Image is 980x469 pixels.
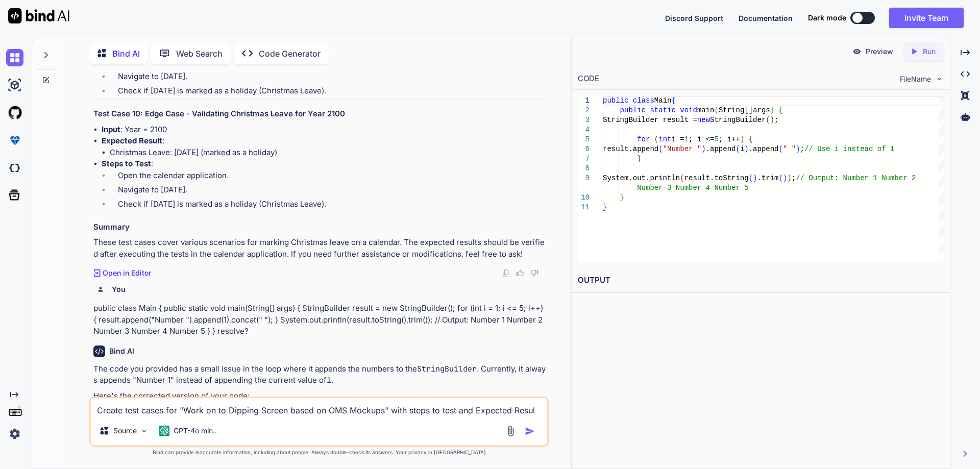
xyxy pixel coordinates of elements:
div: 7 [578,154,590,164]
div: 9 [578,174,590,183]
span: { [748,135,752,143]
span: void [680,106,697,114]
span: ; i <= [689,135,714,143]
img: dislike [530,269,538,277]
span: ) [770,106,774,114]
span: ( [766,116,770,124]
span: ; [791,174,795,182]
span: ) [787,174,791,182]
span: ( [658,145,663,153]
img: icon [525,426,535,436]
span: ; [800,145,804,153]
span: 1 [684,135,688,143]
button: Documentation [739,13,793,23]
span: main [697,106,715,114]
span: .append [748,145,778,153]
span: 5 [714,135,718,143]
button: Discord Support [665,13,723,23]
p: These test cases cover various scenarios for marking Christmas leave on a calendar. The expected ... [93,237,547,260]
span: String [719,106,744,114]
span: .append [705,145,736,153]
p: The code you provided has a small issue in the loop where it appends the numbers to the . Current... [93,363,547,386]
span: class [632,96,654,105]
img: settings [6,425,23,442]
div: 2 [578,106,590,115]
h6: You [112,284,126,294]
span: public [603,96,628,105]
li: Open the calendar application. [110,170,547,184]
span: result.toString [684,174,748,182]
span: result.append [603,145,658,153]
li: Check if [DATE] is marked as a holiday (Christmas Leave). [110,199,547,213]
h3: Summary [93,221,547,233]
p: GPT-4o min.. [174,426,217,436]
h2: OUTPUT [572,268,950,292]
span: System.out.println [603,174,680,182]
span: ( [778,174,782,182]
span: ( [654,135,658,143]
span: } [637,155,641,163]
p: Bind AI [112,47,140,60]
span: public [620,106,645,114]
span: ) [744,145,748,153]
span: } [603,203,607,211]
textarea: Create test cases for "Work on to Dipping Screen based on OMS Mockups" with steps to test and Exp... [91,398,547,416]
span: int [658,135,671,143]
div: 6 [578,144,590,154]
li: : [102,135,547,158]
span: i [740,145,744,153]
span: FileName [900,74,931,84]
h3: Test Case 10: Edge Case - Validating Christmas Leave for Year 2100 [93,108,547,120]
span: ) [701,145,705,153]
span: ) [753,174,757,182]
span: [ [744,106,748,114]
div: 3 [578,115,590,125]
img: Pick Models [140,427,149,435]
div: 10 [578,193,590,203]
span: Discord Support [665,14,723,22]
span: Number 3 Number 4 Number 5 [637,184,748,192]
p: Preview [866,46,893,57]
strong: Expected Result [102,136,162,145]
span: Main [654,96,671,105]
span: args [753,106,770,114]
span: ) [796,145,800,153]
span: ) [783,174,787,182]
li: Navigate to [DATE]. [110,71,547,85]
div: 5 [578,135,590,144]
div: 4 [578,125,590,135]
img: ai-studio [6,77,23,94]
span: { [671,96,675,105]
span: "Number " [663,145,701,153]
span: { [778,106,782,114]
span: ( [748,174,752,182]
span: ( [680,174,684,182]
img: githubLight [6,104,23,121]
img: copy [502,269,510,277]
div: 1 [578,96,590,106]
img: preview [852,47,862,56]
li: : [102,158,547,213]
span: for [637,135,650,143]
span: .trim [757,174,778,182]
li: Christmas Leave: [DATE] (marked as a holiday) [110,147,547,159]
span: ) [770,116,774,124]
p: Open in Editor [103,268,151,278]
strong: Steps to Test [102,159,151,168]
p: Run [923,46,936,57]
p: Here's the corrected version of your code: [93,390,547,402]
li: : [102,45,547,100]
span: new [697,116,709,124]
code: StringBuilder [417,364,477,374]
div: 8 [578,164,590,174]
span: ( [778,145,782,153]
p: Code Generator [259,47,321,60]
img: Bind AI [8,8,69,23]
img: darkCloudIdeIcon [6,159,23,177]
span: Dark mode [808,13,846,23]
span: i = [671,135,684,143]
span: ( [714,106,718,114]
img: chat [6,49,23,66]
li: Navigate to [DATE]. [110,184,547,199]
p: Source [113,426,137,436]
